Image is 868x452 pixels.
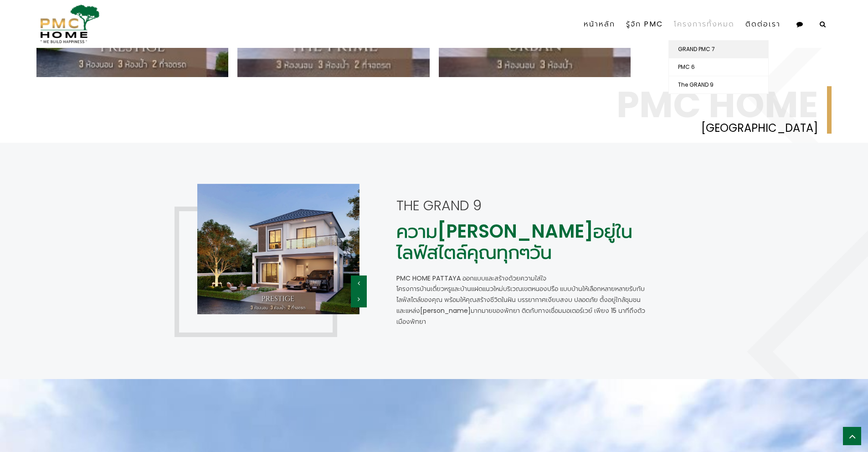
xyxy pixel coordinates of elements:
p: โครงการบ้านเดี่ยวหรูและบ้านแฝดแนวใหม่บริเวณเขตหนองปรือ แบบบ้านให้เลือกหลายหลายรับกับไลฟ์สไตล์ของค... [396,283,649,327]
strong: PMC Home [46,86,818,123]
img: แบบบ้าน บ้านเดี่ยว 2 ชั้น รถ ที่จอดรถ หรู [196,184,360,314]
a: ติดต่อเรา [740,8,786,40]
a: รู้จัก PMC [621,8,668,40]
div: PMC Home Pattaya ออกแบบและสร้างด้วยความใส่ใจ [396,274,649,283]
a: หน้าหลัก [578,8,621,40]
a: PMC 6 [669,58,768,76]
a: GRAND PMC 7 [669,41,768,58]
h1: ความ[PERSON_NAME]อยู่ในไลฟ์สไตล์คุณทุกๆวัน [396,221,649,263]
p: The GRAND 9 [396,197,649,214]
span: [GEOGRAPHIC_DATA] [46,123,818,134]
a: The GRAND 9 [669,76,768,94]
img: pmc-logo [36,5,100,43]
a: โครงการทั้งหมด [668,8,740,40]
